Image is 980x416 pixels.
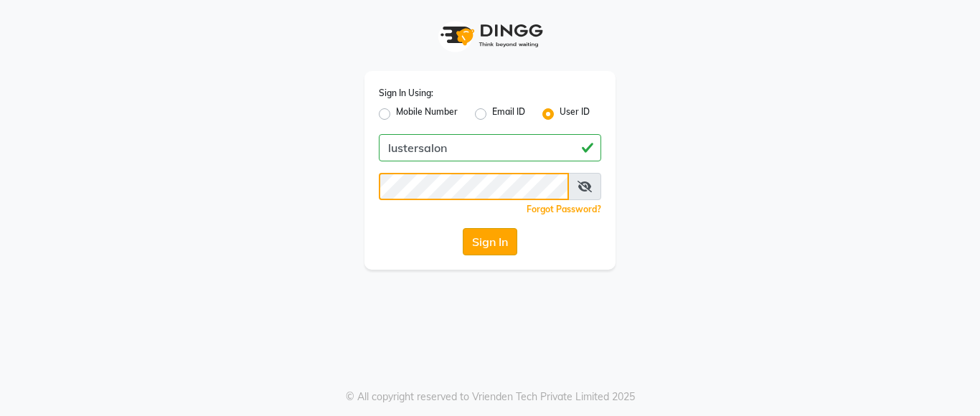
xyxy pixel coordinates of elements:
[527,204,601,214] a: Forgot Password?
[492,105,525,123] label: Email ID
[379,173,569,200] input: Username
[463,228,517,255] button: Sign In
[560,105,590,123] label: User ID
[433,14,547,57] img: logo1.svg
[379,87,433,100] label: Sign In Using:
[396,105,458,123] label: Mobile Number
[379,134,601,161] input: Username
